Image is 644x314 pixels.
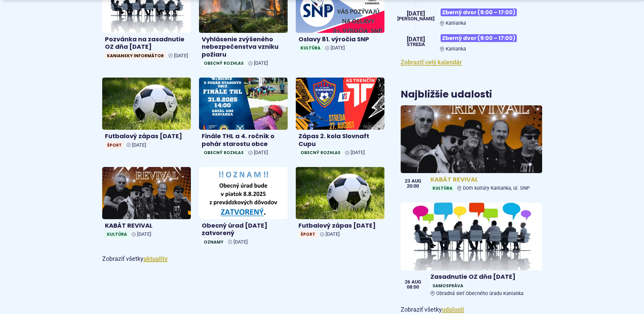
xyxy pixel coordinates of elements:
[105,52,166,59] span: Kaniansky informátor
[351,150,365,155] span: [DATE]
[202,60,246,67] span: Obecný rozhlas
[401,105,542,195] a: KABÁT REVIVAL KultúraDom kultúry Kanianka, ul. SNP 23 aug 20:00
[105,132,188,140] h4: Futbalový zápas [DATE]
[405,280,410,285] span: 26
[102,254,385,264] p: Zobraziť všetky
[202,132,285,148] h4: Finále THL a 4. ročník o pohár starostu obce
[298,36,382,43] h4: Oslavy 81. výročia SNP
[430,176,539,184] h4: KABÁT REVIVAL
[412,179,421,184] span: aug
[174,53,188,59] span: [DATE]
[430,282,465,289] span: Samospráva
[441,8,517,16] span: Zberný dvor (9:00 – 17:00)
[397,17,435,21] span: [PERSON_NAME]
[199,78,288,159] a: Finále THL a 4. ročník o pohár starostu obce Obecný rozhlas [DATE]
[407,42,425,47] span: streda
[401,6,542,26] a: Zberný dvor (9:00 – 17:00) Kanianka [DATE] [PERSON_NAME]
[401,89,492,100] h3: Najbližšie udalosti
[202,149,246,156] span: Obecný rozhlas
[202,238,225,246] span: Oznamy
[407,36,425,42] span: [DATE]
[430,185,454,192] span: Kultúra
[132,142,146,148] span: [DATE]
[105,36,188,51] h4: Pozvánka na zasadnutie OZ dňa [DATE]
[143,255,168,262] a: Zobraziť všetky aktuality
[436,291,524,296] span: Obradná sieť Obecného úradu Kanianka
[254,150,268,155] span: [DATE]
[463,185,530,191] span: Dom kultúry Kanianka, ul. SNP
[296,167,384,240] a: Futbalový zápas [DATE] Šport [DATE]
[298,231,317,238] span: Šport
[234,239,248,245] span: [DATE]
[326,231,340,237] span: [DATE]
[137,231,151,237] span: [DATE]
[254,60,268,66] span: [DATE]
[202,36,285,59] h4: Vyhlásenie zvýšeného nebezpečenstva vzniku požiaru
[405,179,410,184] span: 23
[331,45,345,51] span: [DATE]
[405,184,421,189] span: 20:00
[105,222,188,230] h4: KABÁT REVIVAL
[102,167,191,240] a: KABÁT REVIVAL Kultúra [DATE]
[446,20,466,26] span: Kanianka
[298,132,382,148] h4: Zápas 2. kola Slovnaft Cupu
[442,306,464,313] a: Zobraziť všetky udalosti
[298,149,342,156] span: Obecný rozhlas
[446,46,466,52] span: Kanianka
[199,167,288,248] a: Obecný úrad [DATE] zatvorený Oznamy [DATE]
[102,78,191,151] a: Futbalový zápas [DATE] Šport [DATE]
[105,142,124,149] span: Šport
[401,59,462,66] a: Zobraziť celý kalendár
[105,231,129,238] span: Kultúra
[397,11,435,17] span: [DATE]
[405,285,421,290] span: 08:00
[298,222,382,230] h4: Futbalový zápas [DATE]
[441,34,517,42] span: Zberný dvor (9:00 – 17:00)
[412,280,421,285] span: aug
[296,78,384,159] a: Zápas 2. kola Slovnaft Cupu Obecný rozhlas [DATE]
[430,273,539,281] h4: Zasadnutie OZ dňa [DATE]
[298,44,323,51] span: Kultúra
[202,222,285,237] h4: Obecný úrad [DATE] zatvorený
[401,32,542,52] a: Zberný dvor (9:00 – 17:00) Kanianka [DATE] streda
[401,203,542,299] a: Zasadnutie OZ dňa [DATE] SamosprávaObradná sieť Obecného úradu Kanianka 26 aug 08:00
